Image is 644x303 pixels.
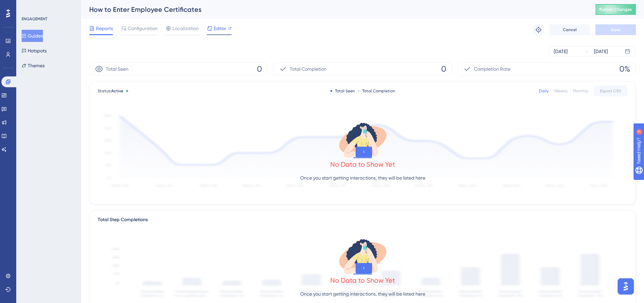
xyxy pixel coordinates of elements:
[330,88,355,94] div: Total Seen
[300,174,425,182] p: Once you start getting interactions, they will be listed here
[96,24,113,32] span: Reports
[595,24,636,35] button: Save
[595,4,636,15] button: Publish Changes
[474,65,510,73] span: Completion Rate
[599,7,632,12] span: Publish Changes
[214,24,226,32] span: Editor
[330,276,395,285] div: No Data to Show Yet
[573,88,588,94] div: Monthly
[441,64,446,74] span: 0
[47,3,49,9] div: 3
[106,65,128,73] span: Total Seen
[611,27,620,32] span: Save
[554,88,568,94] div: Weekly
[539,88,549,94] div: Daily
[22,45,47,57] button: Hotspots
[616,276,636,297] iframe: UserGuiding AI Assistant Launcher
[16,2,42,10] span: Need Help?
[290,65,327,73] span: Total Completion
[594,86,627,96] button: Export CSV
[330,160,395,169] div: No Data to Show Yet
[22,30,43,42] button: Guides
[554,47,568,55] div: [DATE]
[111,89,123,93] span: Active
[22,16,47,22] div: ENGAGEMENT
[300,290,425,298] p: Once you start getting interactions, they will be listed here
[257,64,262,74] span: 0
[619,64,630,74] span: 0%
[549,24,590,35] button: Cancel
[600,88,621,94] span: Export CSV
[594,47,608,55] div: [DATE]
[128,24,158,32] span: Configuration
[89,5,578,14] div: How to Enter Employee Certificates
[98,88,123,94] span: Status:
[563,27,577,32] span: Cancel
[172,24,199,32] span: Localization
[358,88,395,94] div: Total Completion
[98,216,148,224] div: Total Step Completions
[22,60,45,72] button: Themes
